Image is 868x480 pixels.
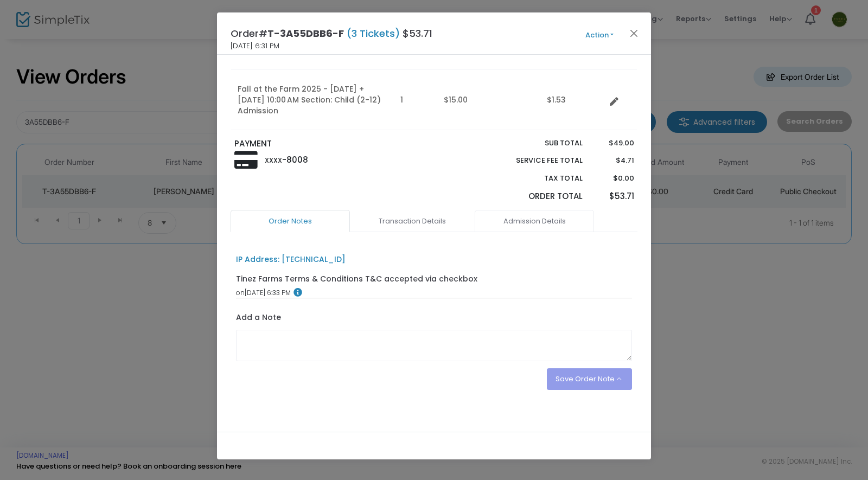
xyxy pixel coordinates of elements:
[437,70,540,130] td: $15.00
[353,210,472,233] a: Transaction Details
[236,288,245,297] span: on
[490,173,583,184] p: Tax Total
[267,27,344,40] span: T-3A55DBB6-F
[344,27,403,40] span: (3 Tickets)
[236,254,346,265] div: IP Address: [TECHNICAL_ID]
[490,138,583,149] p: Sub total
[236,288,633,298] div: [DATE] 6:33 PM
[231,210,350,233] a: Order Notes
[593,138,634,149] p: $49.00
[231,41,279,52] span: [DATE] 6:31 PM
[282,154,308,165] span: -8008
[236,312,281,326] label: Add a Note
[627,26,641,40] button: Close
[593,173,634,184] p: $0.00
[490,155,583,166] p: Service Fee Total
[593,155,634,166] p: $4.71
[234,138,429,150] p: PAYMENT
[236,273,477,285] div: Tinez Farms Terms & Conditions T&C accepted via checkbox
[231,70,394,130] td: Fall at the Farm 2025 - [DATE] + [DATE] 10:00 AM Section: Child (2-12) Admission
[231,26,432,41] h4: Order# $53.71
[567,29,632,41] button: Action
[394,70,437,130] td: 1
[265,156,282,165] span: XXXX
[540,70,605,130] td: $1.53
[593,190,634,203] p: $53.71
[490,190,583,203] p: Order Total
[475,210,594,233] a: Admission Details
